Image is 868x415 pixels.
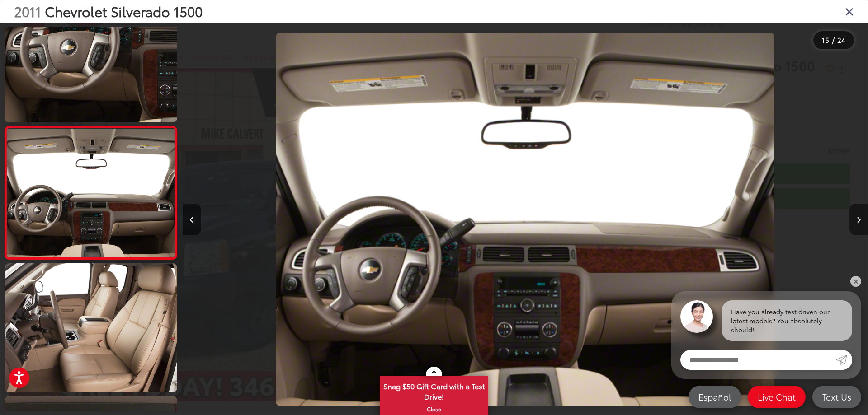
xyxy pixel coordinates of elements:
[689,386,741,408] a: Español
[812,386,861,408] a: Text Us
[45,1,203,21] span: Chevrolet Silverado 1500
[849,204,868,235] button: Next image
[845,5,854,17] i: Close gallery
[680,350,836,370] input: Enter your message
[3,262,179,394] img: 2011 Chevrolet Silverado 1500 Work Truck
[680,300,713,333] img: Agent profile photo
[5,129,176,257] img: 2011 Chevrolet Silverado 1500 Work Truck
[14,1,41,21] span: 2011
[276,33,774,406] img: 2011 Chevrolet Silverado 1500 Work Truck
[748,386,806,408] a: Live Chat
[183,33,867,406] div: 2011 Chevrolet Silverado 1500 Work Truck 14
[183,204,201,235] button: Previous image
[818,391,856,402] span: Text Us
[753,391,800,402] span: Live Chat
[837,35,845,45] span: 24
[722,300,852,341] div: Have you already test driven our latest models? You absolutely should!
[822,35,829,45] span: 15
[381,377,487,404] span: Snag $50 Gift Card with a Test Drive!
[836,350,852,370] a: Submit
[831,37,835,43] span: /
[694,391,736,402] span: Español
